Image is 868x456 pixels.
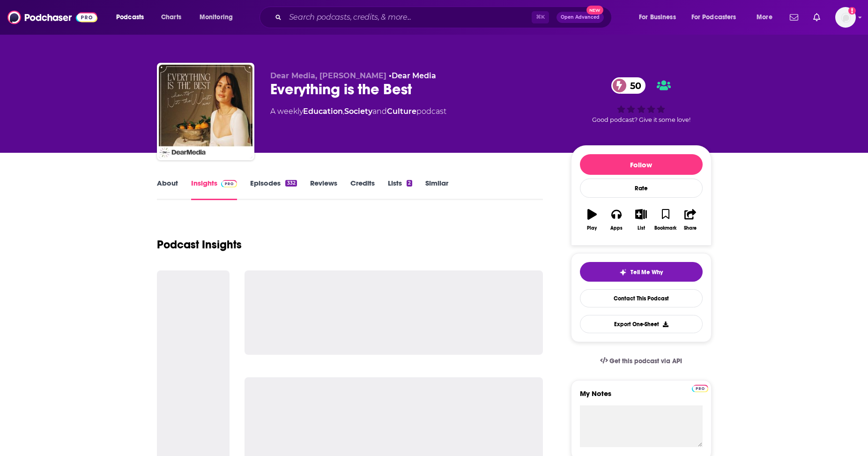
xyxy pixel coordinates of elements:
a: Society [344,107,372,116]
div: Apps [610,225,623,231]
a: Get this podcast via API [593,350,690,373]
label: My Notes [580,389,703,405]
button: List [629,203,653,237]
span: , [343,107,344,116]
span: Dear Media, [PERSON_NAME] [270,71,386,80]
div: List [638,225,645,231]
span: Logged in as RobynHayley [835,7,856,28]
span: For Business [639,11,676,24]
a: Culture [387,107,416,116]
a: Education [303,107,343,116]
span: Get this podcast via API [609,357,682,365]
div: Bookmark [654,225,676,231]
span: Open Advanced [561,15,600,20]
img: Podchaser - Follow, Share and Rate Podcasts [7,8,97,26]
a: Credits [350,179,375,200]
a: Similar [425,179,448,200]
button: open menu [685,10,750,25]
h1: Podcast Insights [157,238,242,252]
a: Lists2 [388,179,412,200]
div: 2 [407,180,412,187]
button: open menu [193,10,245,25]
div: 50Good podcast? Give it some love! [571,71,712,129]
button: Share [678,203,702,237]
span: Podcasts [116,11,144,24]
button: Apps [604,203,629,237]
a: Charts [155,10,187,25]
button: open menu [750,10,784,25]
button: Play [580,203,604,237]
span: • [389,71,436,80]
button: Open AdvancedNew [556,12,604,23]
button: open menu [110,10,156,25]
button: Bookmark [653,203,678,237]
a: Dear Media [392,71,436,80]
div: 332 [285,180,297,187]
div: Search podcasts, credits, & more... [268,7,621,28]
button: tell me why sparkleTell Me Why [580,262,703,282]
button: open menu [632,10,688,25]
span: Monitoring [200,11,233,24]
div: Play [587,225,597,231]
a: Episodes332 [250,179,297,200]
button: Follow [580,154,703,175]
div: Share [684,225,697,231]
img: Podchaser Pro [221,180,237,187]
a: Contact This Podcast [580,289,703,307]
img: tell me why sparkle [619,269,627,276]
span: Tell Me Why [631,269,663,276]
button: Export One-Sheet [580,315,703,333]
a: InsightsPodchaser Pro [191,179,237,200]
button: Show profile menu [835,7,856,28]
span: Good podcast? Give it some love! [592,116,690,123]
img: Podchaser Pro [692,385,708,392]
span: New [586,6,603,15]
a: Reviews [310,179,337,200]
img: User Profile [835,7,856,28]
a: 50 [611,77,646,94]
span: ⌘ K [532,11,549,23]
span: 50 [621,77,646,94]
span: and [372,107,387,116]
input: Search podcasts, credits, & more... [285,10,532,25]
a: Show notifications dropdown [809,9,824,25]
a: Pro website [692,383,708,392]
div: A weekly podcast [270,106,446,117]
svg: Add a profile image [848,7,856,15]
span: Charts [161,11,181,24]
a: Show notifications dropdown [786,9,802,25]
a: About [157,179,178,200]
img: Everything is the Best [159,65,252,158]
span: More [757,11,772,24]
div: Rate [580,179,703,198]
span: For Podcasters [691,11,736,24]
